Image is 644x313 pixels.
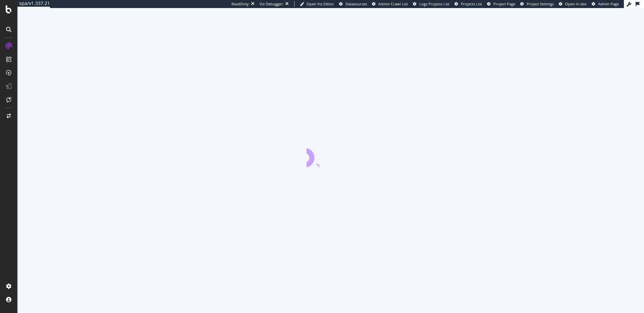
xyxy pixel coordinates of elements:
[598,1,619,6] span: Admin Page
[419,1,449,6] span: Logs Projects List
[565,1,587,6] span: Open in dev
[461,1,482,6] span: Projects List
[345,1,367,6] span: Datasources
[260,1,284,7] div: Viz Debugger:
[307,1,334,6] span: Open Viz Editor
[307,143,355,167] div: animation
[454,1,482,7] a: Projects List
[300,1,334,7] a: Open Viz Editor
[378,1,408,6] span: Admin Crawl List
[372,1,408,7] a: Admin Crawl List
[559,1,587,7] a: Open in dev
[527,1,554,6] span: Project Settings
[487,1,515,7] a: Project Page
[413,1,449,7] a: Logs Projects List
[592,1,619,7] a: Admin Page
[339,1,367,7] a: Datasources
[520,1,554,7] a: Project Settings
[231,1,250,7] div: ReadOnly:
[493,1,515,6] span: Project Page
